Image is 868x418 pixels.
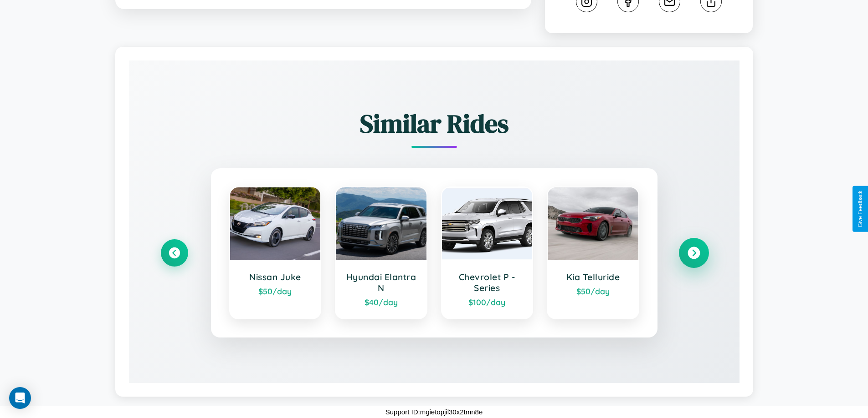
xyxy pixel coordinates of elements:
[229,186,322,319] a: Nissan Juke$50/day
[239,272,312,282] h3: Nissan Juke
[239,286,312,296] div: $ 50 /day
[345,272,417,293] h3: Hyundai Elantra N
[385,406,483,418] p: Support ID: mgietopjil30x2tmn8e
[557,286,629,296] div: $ 50 /day
[547,186,639,319] a: Kia Telluride$50/day
[451,272,524,293] h3: Chevrolet P - Series
[557,272,629,282] h3: Kia Telluride
[335,186,427,319] a: Hyundai Elantra N$40/day
[9,387,31,409] div: Open Intercom Messenger
[441,186,534,319] a: Chevrolet P - Series$100/day
[345,297,417,307] div: $ 40 /day
[857,191,863,227] div: Give Feedback
[451,297,524,307] div: $ 100 /day
[161,106,708,141] h2: Similar Rides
